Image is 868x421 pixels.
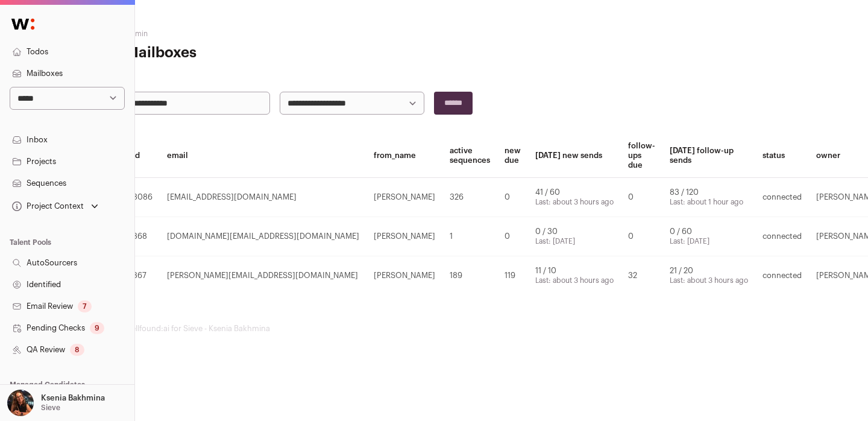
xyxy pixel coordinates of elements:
[442,134,497,178] th: active sequences
[670,276,748,285] div: Last: about 3 hours ago
[535,276,614,285] div: Last: about 3 hours ago
[90,322,104,334] div: 9
[662,134,755,178] th: [DATE] follow-up sends
[125,256,160,296] td: 367
[755,217,809,256] td: connected
[366,256,442,296] td: [PERSON_NAME]
[5,12,41,36] img: Wellfound
[442,256,497,296] td: 189
[662,256,755,296] td: 21 / 20
[662,217,755,256] td: 0 / 60
[621,217,662,256] td: 0
[497,134,528,178] th: new due
[160,178,366,217] td: [EMAIL_ADDRESS][DOMAIN_NAME]
[528,217,621,256] td: 0 / 30
[5,390,107,416] button: Open dropdown
[366,217,442,256] td: [PERSON_NAME]
[755,134,809,178] th: status
[497,178,528,217] td: 0
[7,390,34,416] img: 13968079-medium_jpg
[125,134,160,178] th: id
[442,178,497,217] td: 326
[125,217,160,256] td: 368
[670,197,748,207] div: Last: about 1 hour ago
[366,134,442,178] th: from_name
[535,236,614,246] div: Last: [DATE]
[535,197,614,207] div: Last: about 3 hours ago
[125,30,148,37] a: Admin
[497,256,528,296] td: 119
[70,344,84,356] div: 8
[670,236,748,246] div: Last: [DATE]
[442,217,497,256] td: 1
[125,43,357,63] h1: Mailboxes
[528,178,621,217] td: 41 / 60
[621,178,662,217] td: 0
[528,134,621,178] th: [DATE] new sends
[528,256,621,296] td: 11 / 10
[662,178,755,217] td: 83 / 120
[755,178,809,217] td: connected
[41,393,105,403] p: Ksenia Bakhmina
[125,324,820,334] footer: wellfound:ai for Sieve - Ksenia Bakhmina
[125,178,160,217] td: 8086
[755,256,809,296] td: connected
[621,256,662,296] td: 32
[78,300,92,312] div: 7
[160,256,366,296] td: [PERSON_NAME][EMAIL_ADDRESS][DOMAIN_NAME]
[10,198,101,215] button: Open dropdown
[497,217,528,256] td: 0
[10,201,84,211] div: Project Context
[366,178,442,217] td: [PERSON_NAME]
[621,134,662,178] th: follow-ups due
[160,217,366,256] td: [DOMAIN_NAME][EMAIL_ADDRESS][DOMAIN_NAME]
[41,403,60,413] p: Sieve
[160,134,366,178] th: email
